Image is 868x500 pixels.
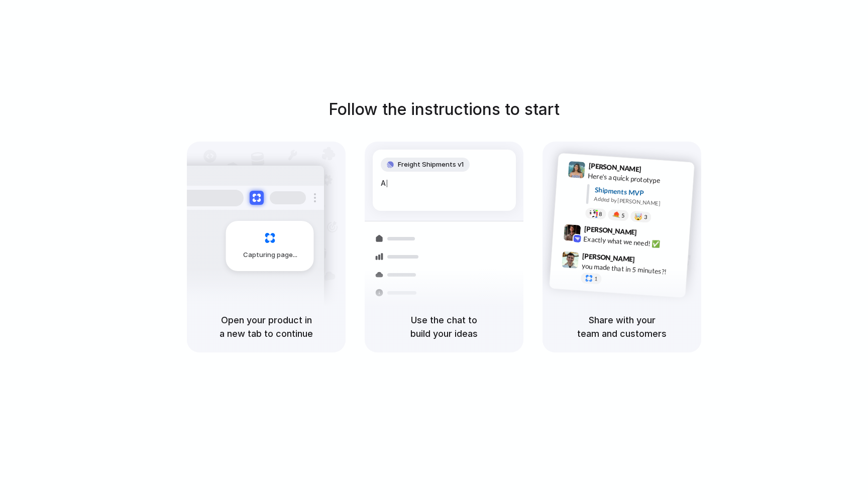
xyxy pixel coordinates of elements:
div: you made that in 5 minutes?! [581,261,682,278]
span: 9:47 AM [638,255,659,267]
span: 5 [621,213,625,218]
span: 1 [594,276,598,282]
h1: Follow the instructions to start [329,97,560,121]
h5: Share with your team and customers [555,313,689,340]
span: 9:41 AM [644,165,665,177]
div: Here's a quick prototype [588,171,688,188]
span: 3 [644,214,647,220]
span: 9:42 AM [640,228,661,240]
h5: Open your product in a new tab to continue [199,313,334,340]
span: Freight Shipments v1 [398,160,464,170]
h5: Use the chat to build your ideas [377,313,511,340]
span: 8 [599,211,602,217]
span: | [386,179,388,187]
div: 🤯 [634,213,643,220]
div: Shipments MVP [594,185,687,201]
span: [PERSON_NAME] [588,160,641,175]
span: Capturing page [243,250,299,260]
div: Exactly what we need! ✅ [583,234,684,251]
span: [PERSON_NAME] [584,223,637,238]
div: Added by [PERSON_NAME] [594,195,686,209]
div: A [381,178,508,189]
span: [PERSON_NAME] [582,251,635,265]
